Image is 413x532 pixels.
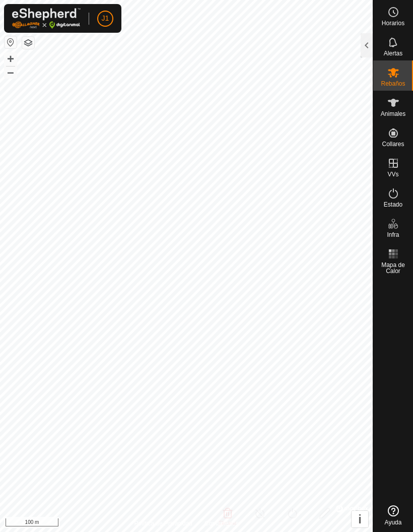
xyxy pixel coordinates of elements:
[387,232,399,238] span: Infra
[382,20,404,26] span: Horarios
[12,8,81,29] img: Logo Gallagher
[5,36,17,48] button: Restablecer Mapa
[384,50,402,56] span: Alertas
[5,53,17,65] button: +
[22,37,34,49] button: Capas del Mapa
[5,66,17,78] button: –
[204,519,238,528] a: Contáctenos
[134,519,192,528] a: Política de Privacidad
[352,511,368,527] button: i
[358,512,362,526] span: i
[381,81,405,87] span: Rebaños
[382,141,404,147] span: Collares
[376,262,410,274] span: Mapa de Calor
[373,501,413,529] a: Ayuda
[102,13,109,24] span: J1
[384,202,402,208] span: Estado
[387,171,398,177] span: VVs
[381,111,405,117] span: Animales
[385,519,402,525] span: Ayuda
